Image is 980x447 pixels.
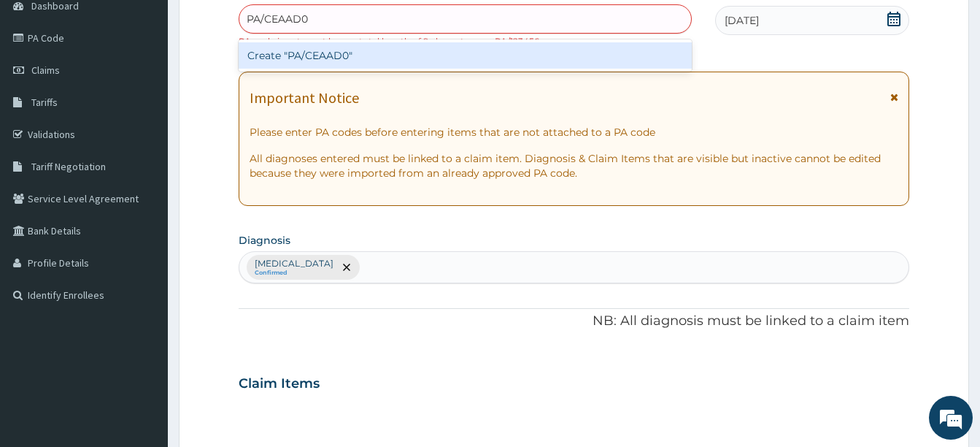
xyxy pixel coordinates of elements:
[239,233,290,248] label: Diagnosis
[239,376,320,392] h3: Claim Items
[239,36,539,47] small: PA code input must have a total length of 9 characters e.g PA/123456
[250,125,898,140] p: Please enter PA codes before entering items that are not attached to a PA code
[31,160,106,173] span: Tariff Negotiation
[725,13,759,28] span: [DATE]
[85,131,201,279] span: We're online!
[250,90,359,106] h1: Important Notice
[7,294,278,345] textarea: Type your message and hit 'Enter'
[31,64,60,77] span: Claims
[239,7,274,42] div: Minimize live chat window
[239,312,909,331] p: NB: All diagnosis must be linked to a claim item
[76,82,245,101] div: Chat with us now
[250,151,898,180] p: All diagnoses entered must be linked to a claim item. Diagnosis & Claim Items that are visible bu...
[239,42,692,69] div: Create "PA/CEAAD0"
[27,73,59,110] img: d_794563401_company_1708531726252_794563401
[31,96,58,109] span: Tariffs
